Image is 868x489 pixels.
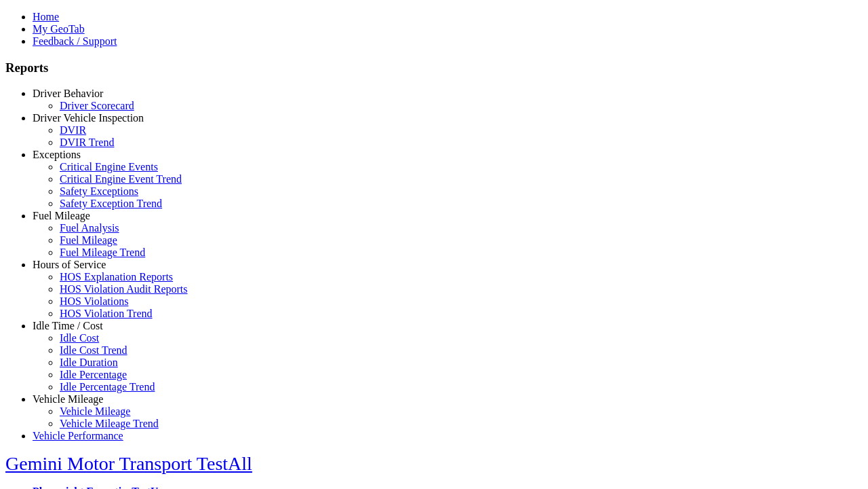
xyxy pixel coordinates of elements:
[60,418,159,429] a: Vehicle Mileage Trend
[60,271,173,283] a: HOS Explanation Reports
[33,149,81,160] a: Exceptions
[60,161,158,173] a: Critical Engine Events
[60,308,153,319] a: HOS Violation Trend
[5,60,863,75] h3: Reports
[60,381,155,393] a: Idle Percentage Trend
[60,405,130,417] a: Vehicle Mileage
[60,234,117,246] a: Fuel Mileage
[33,88,103,99] a: Driver Behavior
[33,259,106,270] a: Hours of Service
[33,210,90,221] a: Fuel Mileage
[60,357,118,368] a: Idle Duration
[60,369,127,380] a: Idle Percentage
[33,430,123,441] a: Vehicle Performance
[60,247,145,258] a: Fuel Mileage Trend
[60,100,134,111] a: Driver Scorecard
[60,124,86,136] a: DVIR
[60,173,182,185] a: Critical Engine Event Trend
[33,112,144,124] a: Driver Vehicle Inspection
[33,35,117,47] a: Feedback / Support
[60,185,138,197] a: Safety Exceptions
[60,222,119,234] a: Fuel Analysis
[60,283,188,295] a: HOS Violation Audit Reports
[60,198,162,209] a: Safety Exception Trend
[33,23,85,35] a: My GeoTab
[33,393,103,405] a: Vehicle Mileage
[5,453,252,474] a: Gemini Motor Transport TestAll
[33,320,103,331] a: Idle Time / Cost
[60,344,127,356] a: Idle Cost Trend
[60,332,99,344] a: Idle Cost
[60,137,114,148] a: DVIR Trend
[60,295,128,307] a: HOS Violations
[33,11,59,22] a: Home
